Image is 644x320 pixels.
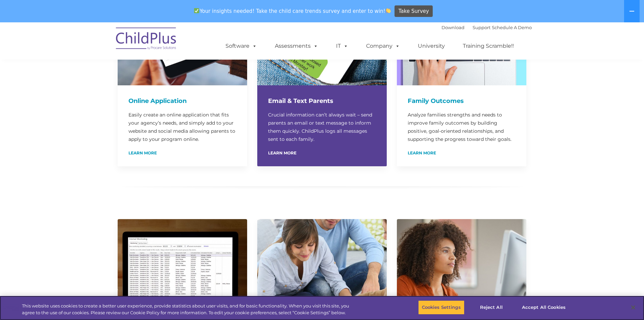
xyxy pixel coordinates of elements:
[128,96,236,106] h4: Online Application
[268,151,296,155] a: Learn More
[268,111,376,143] p: Crucial information can’t always wait – send parents an email or text message to inform them quic...
[128,151,157,155] a: Learn More
[442,25,532,30] font: |
[492,25,532,30] a: Schedule A Demo
[22,303,354,316] div: This website uses cookies to create a better user experience, provide statistics about user visit...
[395,5,433,17] a: Take Survey
[268,96,376,106] h4: Email & Text Parents
[268,39,325,53] a: Assessments
[473,25,491,30] a: Support
[128,111,236,143] p: Easily create an online application that fits your agency’s needs, and simply add to your website...
[408,151,436,155] a: Learn More
[194,8,199,13] img: ✅
[359,39,407,53] a: Company
[386,8,391,13] img: 👏
[408,111,516,143] p: Analyze families strengths and needs to improve family outcomes by building positive, goal-orient...
[456,39,521,53] a: Training Scramble!!
[442,25,464,30] a: Download
[191,4,394,18] span: Your insights needed! Take the child care trends survey and enter to win!
[113,23,180,57] img: ChildPlus by Procare Solutions
[219,39,264,53] a: Software
[470,300,512,315] button: Reject All
[399,5,429,17] span: Take Survey
[329,39,355,53] a: IT
[408,96,516,106] h4: Family Outcomes
[411,39,452,53] a: University
[626,300,641,315] button: Close
[518,300,569,315] button: Accept All Cookies
[418,300,464,315] button: Cookies Settings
